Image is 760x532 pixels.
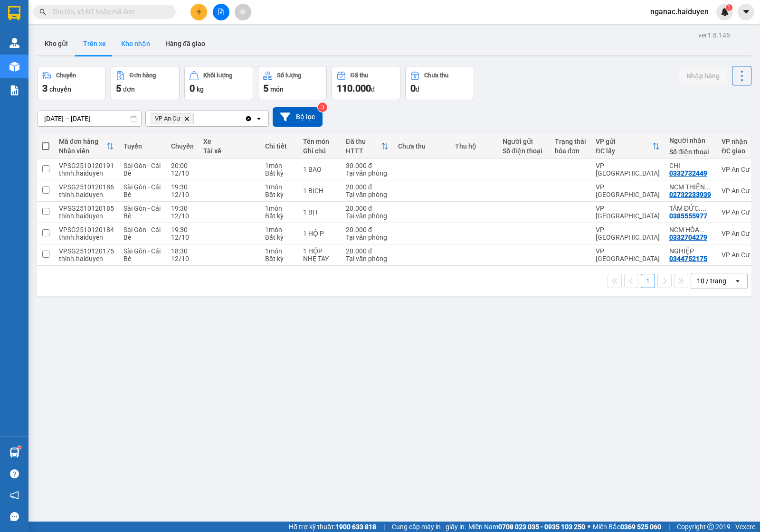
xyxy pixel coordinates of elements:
span: message [10,512,19,521]
img: logo-vxr [8,6,20,20]
div: Đã thu [346,138,381,145]
span: 0 [410,83,416,94]
svg: Clear all [245,115,252,122]
div: VPSG2510120175 [59,247,114,255]
div: Người nhận [669,137,712,144]
sup: 3 [318,103,327,112]
div: 1 món [265,205,294,212]
div: Ghi chú [303,147,336,155]
div: 0344752175 [669,255,707,262]
strong: 0708 023 035 - 0935 103 250 [498,523,585,531]
span: VP An Cư [155,115,180,122]
button: Đã thu110.000đ [332,66,400,100]
svg: open [734,277,741,285]
div: 20.000 đ [346,247,389,255]
div: 1 BỊCH [303,187,336,195]
span: 3 [42,83,47,94]
div: 20.000 [7,61,76,73]
div: Trạng thái [555,138,586,145]
div: Tuyến [123,142,161,150]
div: VP [GEOGRAPHIC_DATA] [596,183,660,198]
div: VP [GEOGRAPHIC_DATA] [81,8,178,31]
svg: Delete [184,116,190,121]
img: icon-new-feature [721,8,729,16]
span: | [668,522,670,532]
div: HTTT [346,147,381,155]
div: Số điện thoại [669,148,712,156]
div: 12/10 [171,169,194,177]
th: Toggle SortBy [591,134,665,159]
div: 1 món [265,183,294,191]
span: ⚪️ [588,525,590,529]
span: notification [10,491,19,500]
div: Tại văn phòng [346,212,389,220]
span: 5 [116,83,121,94]
span: Cung cấp máy in - giấy in: [392,522,466,532]
div: 12/10 [171,255,194,262]
span: 110.000 [337,83,371,94]
div: VP An Cư [8,8,75,19]
span: 0 [190,83,195,94]
button: 1 [641,274,655,288]
th: Toggle SortBy [341,134,393,159]
img: warehouse-icon [9,62,19,72]
th: Toggle SortBy [54,134,119,159]
div: VPSG2510120191 [59,162,114,169]
span: chuyến [49,85,71,93]
div: thinh.haiduyen [59,169,114,177]
div: PHÁT [8,19,75,31]
div: Bất kỳ [265,169,294,177]
div: 19:30 [171,183,194,191]
div: VP [GEOGRAPHIC_DATA] [596,247,660,262]
div: Bất kỳ [265,255,294,262]
div: Nhân viên [59,147,106,155]
div: Mã đơn hàng [59,138,106,145]
span: nganac.haiduyen [643,6,716,18]
div: Người gửi [503,138,545,145]
button: Kho gửi [37,32,76,55]
div: 19:30 [171,226,194,233]
div: 0907297930 [8,31,75,44]
span: Sài Gòn - Cái Bè [123,247,161,262]
div: ver 1.8.146 [698,30,730,40]
div: VP [GEOGRAPHIC_DATA] [596,162,660,177]
button: Chưa thu0đ [405,66,474,100]
button: Hàng đã giao [158,32,213,55]
span: đơn [123,85,135,93]
div: Tại văn phòng [346,191,389,198]
div: 20:00 [171,162,194,169]
img: warehouse-icon [9,38,19,48]
span: 1 [727,4,731,11]
span: kg [197,85,204,93]
span: copyright [707,523,714,530]
div: 20.000 đ [346,226,389,233]
div: thinh.haiduyen [59,255,114,262]
div: NCM HÒA KHÁNH [669,226,712,233]
div: 1 BỊT [303,208,336,216]
div: hóa đơn [555,147,586,155]
div: Chuyến [56,72,76,79]
div: 1 BAO [303,166,336,173]
div: Bất kỳ [265,191,294,198]
div: 1 món [265,247,294,255]
input: Select a date range. [38,111,141,126]
span: Rồi : [7,62,23,72]
div: 20.000 đ [346,205,389,212]
div: Tên món [303,138,336,145]
span: đ [416,85,419,93]
button: Đơn hàng5đơn [111,66,180,100]
span: | [383,522,385,532]
svg: open [255,115,263,122]
div: 1 HỘ P [303,230,336,237]
span: question-circle [10,469,19,478]
span: Sài Gòn - Cái Bè [123,226,161,241]
div: VPSG2510120186 [59,183,114,191]
span: Miền Bắc [593,522,661,532]
div: NGHIỆP [669,247,712,255]
div: 1 món [265,162,294,169]
button: Chuyến3chuyến [37,66,106,100]
div: Thu hộ [455,142,493,150]
span: Gửi: [8,9,23,19]
div: Chưa thu [398,142,446,150]
div: 18:30 [171,247,194,255]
